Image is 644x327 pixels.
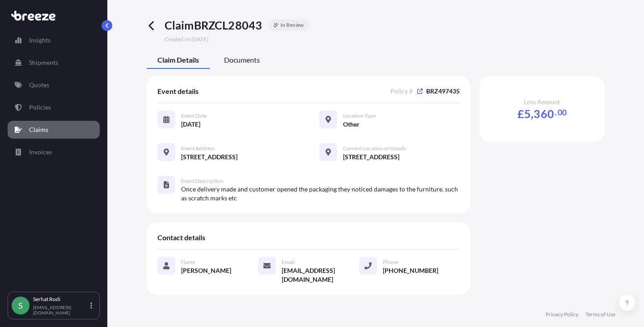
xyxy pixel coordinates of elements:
span: Claim BRZCL28043 [165,18,263,32]
span: Email [282,259,295,266]
a: Insights [8,31,100,49]
span: £ [517,108,524,119]
span: Once delivery made and customer opened the packaging they noticed damages to the furniture. such ... [181,185,460,203]
span: [PHONE_NUMBER] [383,266,438,275]
a: Policies [8,98,100,116]
p: Policies [29,103,51,112]
a: Privacy Policy [546,311,578,318]
span: [STREET_ADDRESS] [181,153,237,161]
span: . [555,110,557,115]
p: Claims [29,125,48,134]
span: Contact details [157,233,205,242]
span: Claim Details [157,55,199,64]
p: Invoices [29,148,52,157]
span: 5 [524,108,531,119]
span: 00 [558,110,567,115]
span: Event Address [181,145,215,152]
a: Claims [8,121,100,139]
p: Serhat Rodi [33,296,89,303]
p: Shipments [29,58,58,67]
a: Quotes [8,76,100,94]
a: Shipments [8,54,100,72]
span: Created on [165,36,208,43]
span: [EMAIL_ADDRESS][DOMAIN_NAME] [282,266,359,284]
span: Documents [224,55,260,64]
a: Invoices [8,143,100,161]
p: Quotes [29,81,49,89]
span: Event details [157,87,199,96]
span: [STREET_ADDRESS] [343,153,399,161]
span: [DATE] [191,36,208,43]
span: , [531,108,534,119]
p: In Review [280,21,304,29]
span: BRZ497435 [426,87,460,96]
span: Policy # [390,87,413,96]
span: Event Date [181,112,207,119]
span: 360 [534,108,554,119]
span: S [18,301,23,310]
span: Current Location of Goods [343,145,406,152]
span: Phone [383,259,398,266]
span: Location Type [343,112,376,119]
span: Loss Amount [524,98,560,106]
span: [PERSON_NAME] [181,266,231,275]
span: Other [343,120,360,129]
span: [DATE] [181,120,200,129]
a: Terms of Use [585,311,615,318]
p: [EMAIL_ADDRESS][DOMAIN_NAME] [33,305,89,315]
span: Event Description [181,178,223,185]
span: Name [181,259,195,266]
p: Insights [29,36,51,45]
